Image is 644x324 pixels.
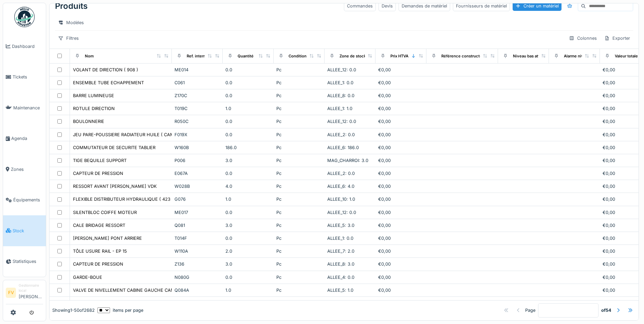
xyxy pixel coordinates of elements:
a: Agenda [3,123,46,154]
a: FV Gestionnaire local[PERSON_NAME] [6,283,43,304]
span: Stock [13,228,43,234]
span: MAG_CHARROI: 3.0 [327,158,368,163]
div: Pc [276,144,322,151]
div: Pc [276,92,322,99]
div: 3.0 [225,261,271,267]
div: 1.0 [225,196,271,202]
div: €0,00 [378,248,424,254]
div: €0,00 [378,67,424,73]
div: Prix HTVA [390,53,408,59]
a: Maintenance [3,92,46,123]
div: Valeur totale [615,53,638,59]
span: ALLEE_2: 0.0 [327,132,355,137]
div: Q084A [174,287,220,293]
div: T019C [174,105,220,112]
span: ALLEE_6: 4.0 [327,184,354,189]
div: Pc [276,209,322,216]
div: RESSORT AVANT [PERSON_NAME] VDK [73,183,157,190]
div: 0.0 [225,274,271,281]
div: Référence constructeur [441,53,486,59]
a: Zones [3,154,46,185]
div: FLEXIBLE DISTRIBUTEUR HYDRAULIQUE ( 423 ) [73,196,173,202]
div: 4.0 [225,183,271,190]
div: CAPTEUR DE PRESSION [73,170,123,177]
li: FV [6,288,16,298]
div: Nom [85,53,94,59]
div: CAPTEUR DE PRESSION [73,261,123,267]
span: ALLEE_7: 2.0 [327,249,354,254]
div: Modèles [55,18,87,28]
a: Dashboard [3,31,46,62]
div: 186.0 [225,144,271,151]
div: Pc [276,287,322,293]
div: €0,00 [378,209,424,216]
div: Pc [276,235,322,241]
div: 1.0 [225,287,271,293]
div: Pc [276,118,322,125]
span: ALLEE_5: 3.0 [327,223,354,228]
div: [PERSON_NAME] PONT ARRIERE [73,235,142,241]
div: G076 [174,196,220,202]
div: T014F [174,235,220,241]
div: €0,00 [378,131,424,138]
span: ALLEE_6: 186.0 [327,145,359,150]
div: Pc [276,196,322,202]
div: ROTULE DIRECTION [73,105,115,112]
span: Équipements [13,197,43,203]
div: R050C [174,118,220,125]
div: €0,00 [378,287,424,293]
div: €0,00 [378,118,424,125]
div: Gestionnaire local [19,283,43,293]
div: €0,00 [378,170,424,177]
div: €0,00 [378,79,424,86]
div: Pc [276,183,322,190]
a: Stock [3,215,46,246]
div: Pc [276,79,322,86]
div: ME014 [174,67,220,73]
span: ALLEE_12: 0.0 [327,119,356,124]
div: Z170C [174,92,220,99]
a: Équipements [3,185,46,216]
div: Ref. interne [187,53,208,59]
span: Maintenance [13,105,43,111]
div: Pc [276,222,322,229]
span: Statistiques [13,258,43,265]
span: Dashboard [12,43,43,50]
div: 0.0 [225,235,271,241]
div: F019X [174,131,220,138]
div: ME017 [174,209,220,216]
div: Pc [276,274,322,281]
div: 0.0 [225,209,271,216]
span: ALLEE_8: 3.0 [327,262,354,267]
div: 3.0 [225,222,271,229]
span: ALLEE_4: 0.0 [327,275,354,280]
div: €0,00 [378,196,424,202]
div: JEU PARE-POUSSIERE RADIATEUR HUILE ( CAMION 480 ) [73,131,195,138]
div: Alarme niveau bas [564,53,598,59]
div: Pc [276,67,322,73]
div: Pc [276,170,322,177]
div: C061 [174,79,220,86]
div: 2.0 [225,248,271,254]
span: ALLEE_2: 0.0 [327,171,355,176]
span: ALLEE_1: 1.0 [327,106,352,111]
div: 0.0 [225,79,271,86]
span: ALLEE_12: 0.0 [327,67,356,72]
div: P006 [174,157,220,164]
div: Conditionnement [289,53,321,59]
div: GARDE-BOUE [73,274,102,281]
div: €0,00 [378,157,424,164]
div: €0,00 [378,274,424,281]
div: Z136 [174,261,220,267]
div: W110A [174,248,220,254]
div: Showing 1 - 50 of 2682 [52,307,95,313]
span: Agenda [11,135,43,142]
div: COMMUTATEUR DE SECURITE TABLIER [73,144,155,151]
a: Statistiques [3,246,46,277]
div: Créer un matériel [513,1,562,11]
div: Pc [276,248,322,254]
div: 0.0 [225,170,271,177]
a: Tickets [3,62,46,93]
strong: of 54 [601,307,611,313]
div: Colonnes [566,33,600,43]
